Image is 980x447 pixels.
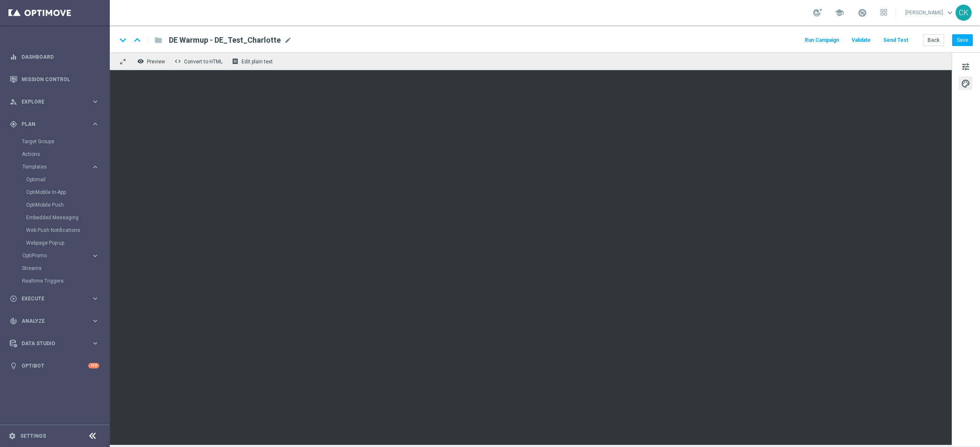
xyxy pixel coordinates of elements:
div: OptiPromo [22,253,91,258]
div: Explore [10,98,91,106]
a: [PERSON_NAME]keyboard_arrow_down [904,6,956,19]
button: tune [959,60,972,73]
button: code Convert to HTML [172,56,226,67]
div: Templates [22,161,109,249]
div: Webpage Pop-up [26,237,109,249]
div: OptiPromo [22,249,109,262]
button: Data Studio keyboard_arrow_right [9,340,100,347]
div: Optibot [10,354,99,377]
button: Templates keyboard_arrow_right [22,164,100,170]
button: lightbulb Optibot +10 [9,363,100,369]
button: play_circle_outline Execute keyboard_arrow_right [9,295,100,302]
span: mode_edit [284,36,292,44]
i: keyboard_arrow_right [91,163,99,171]
button: equalizer Dashboard [9,54,100,60]
span: school [835,8,844,17]
button: Save [952,34,973,46]
div: Web Push Notifications [26,224,109,237]
i: keyboard_arrow_right [91,120,99,128]
div: CK [956,5,972,21]
span: Plan [22,122,91,127]
a: Settings [20,433,46,439]
a: Web Push Notifications [26,227,88,234]
span: Templates [22,164,83,169]
i: remove_red_eye [137,58,144,65]
i: keyboard_arrow_right [91,98,99,106]
button: Send Test [882,35,909,46]
span: Edit plain text [242,59,273,65]
div: Plan [10,120,91,128]
i: keyboard_arrow_right [91,294,99,303]
a: Optibot [22,354,88,377]
i: keyboard_arrow_down [117,34,129,46]
div: Actions [22,148,109,161]
div: OptiMobile Push [26,199,109,211]
span: palette [961,78,970,89]
i: person_search [10,98,17,106]
span: DE Warmup - DE_Test_Charlotte [169,35,281,45]
div: Streams [22,262,109,275]
a: Target Groups [22,138,88,145]
button: Mission Control [9,76,100,83]
i: keyboard_arrow_right [91,339,99,347]
i: settings [8,432,16,440]
button: remove_red_eye Preview [135,56,169,67]
a: Dashboard [22,46,99,68]
div: Analyze [10,317,91,325]
a: Actions [22,151,88,158]
i: equalizer [10,53,17,61]
i: lightbulb [10,362,17,370]
div: Realtime Triggers [22,275,109,287]
span: Execute [22,296,91,301]
span: code [174,58,181,65]
span: Analyze [22,319,91,324]
i: gps_fixed [10,120,17,128]
div: +10 [88,363,99,368]
span: Convert to HTML [184,59,223,65]
a: Optimail [26,176,88,183]
button: person_search Explore keyboard_arrow_right [9,98,100,105]
span: Explore [22,99,91,104]
div: Dashboard [10,46,99,68]
button: Back [923,34,944,46]
button: OptiPromo keyboard_arrow_right [22,252,100,259]
a: Realtime Triggers [22,278,88,284]
div: Optimail [26,173,109,186]
button: palette [959,76,972,90]
a: OptiMobile Push [26,202,88,208]
i: track_changes [10,317,17,325]
a: Mission Control [22,68,99,90]
span: tune [961,61,970,72]
div: Mission Control [10,68,99,90]
i: keyboard_arrow_right [91,252,99,260]
div: Embedded Messaging [26,211,109,224]
a: Webpage Pop-up [26,240,88,246]
button: track_changes Analyze keyboard_arrow_right [9,318,100,324]
i: keyboard_arrow_right [91,317,99,325]
button: Run Campaign [804,35,840,46]
i: play_circle_outline [10,295,17,303]
button: gps_fixed Plan keyboard_arrow_right [9,121,100,128]
div: Target Groups [22,135,109,148]
span: keyboard_arrow_down [945,8,955,17]
button: receipt Edit plain text [230,56,277,67]
div: Execute [10,295,91,303]
span: Preview [147,59,165,65]
span: Validate [852,37,871,43]
a: OptiMobile In-App [26,189,88,196]
div: OptiMobile In-App [26,186,109,199]
a: Streams [22,265,88,272]
button: Validate [850,35,872,46]
span: OptiPromo [22,253,83,258]
a: Embedded Messaging [26,214,88,221]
